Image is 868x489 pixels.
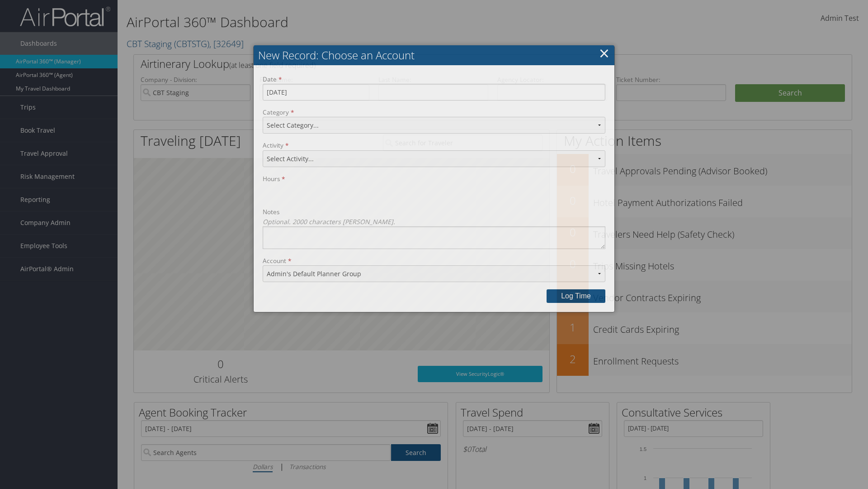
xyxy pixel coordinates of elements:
[254,45,614,65] h2: New Record: Choose an Account
[263,174,605,200] label: Hours
[599,44,609,62] a: ×
[263,150,605,167] select: Activity
[263,265,605,282] select: Account
[263,207,605,249] label: Notes
[263,141,605,174] label: Activity
[263,117,605,134] select: Category
[263,217,605,226] label: Optional. 2000 characters [PERSON_NAME].
[263,226,605,249] textarea: NotesOptional. 2000 characters [PERSON_NAME].
[263,84,605,101] input: Date
[547,289,605,303] button: Log time
[263,75,605,101] label: Date
[263,256,605,289] label: Account
[263,108,605,141] label: Category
